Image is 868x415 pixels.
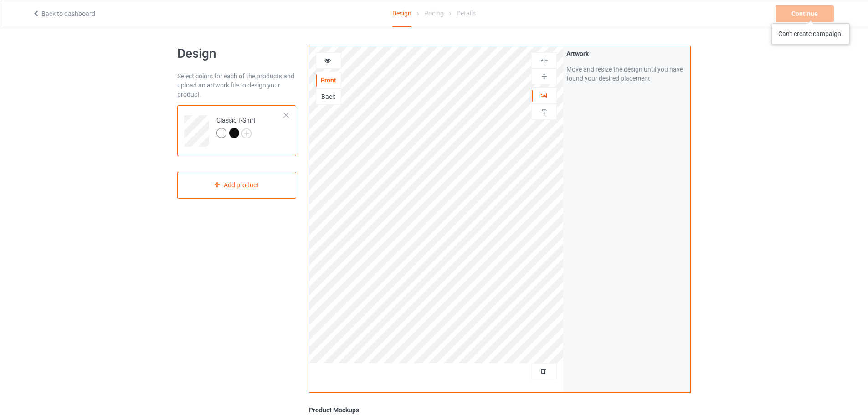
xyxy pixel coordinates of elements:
div: Details [457,0,476,26]
div: Classic T-Shirt [177,105,296,156]
h1: Design [177,46,296,62]
img: svg%3E%0A [540,56,549,65]
a: Back to dashboard [32,10,95,17]
div: Product Mockups [309,405,691,415]
img: svg%3E%0A [540,72,549,81]
div: Design [392,0,411,27]
div: Classic T-Shirt [216,116,256,138]
img: svg%3E%0A [540,108,549,116]
img: svg+xml;base64,PD94bWwgdmVyc2lvbj0iMS4wIiBlbmNvZGluZz0iVVRGLTgiPz4KPHN2ZyB3aWR0aD0iMjJweCIgaGVpZ2... [241,128,252,138]
div: Artwork [566,49,687,58]
div: Select colors for each of the products and upload an artwork file to design your product. [177,72,296,99]
div: Add product [177,172,296,199]
div: Front [316,76,341,85]
div: Move and resize the design until you have found your desired placement [566,65,687,83]
div: Pricing [424,0,444,26]
div: Back [316,92,341,101]
div: Can't create campaign. [778,30,843,37]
